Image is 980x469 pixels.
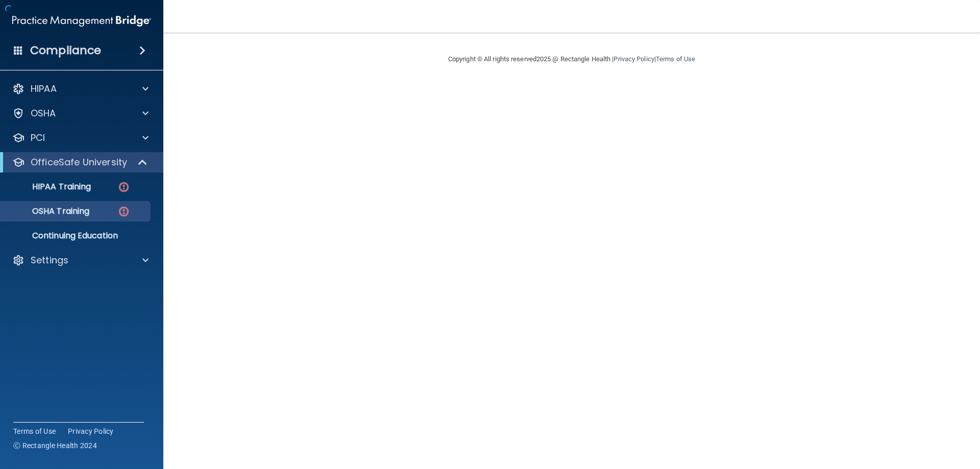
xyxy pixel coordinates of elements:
a: OfficeSafe University [12,156,148,168]
p: HIPAA [31,83,57,95]
p: OfficeSafe University [31,156,127,168]
a: Terms of Use [13,426,56,436]
a: Terms of Use [656,55,695,63]
a: HIPAA [12,83,149,95]
a: Privacy Policy [614,55,654,63]
p: HIPAA Training [7,182,91,192]
p: PCI [31,132,45,144]
img: danger-circle.6113f641.png [117,205,130,218]
div: Copyright © All rights reserved 2025 @ Rectangle Health | | [385,43,758,76]
img: PMB logo [12,11,151,31]
a: PCI [12,132,149,144]
span: Ⓒ Rectangle Health 2024 [13,440,97,451]
p: Settings [31,254,68,266]
p: OSHA Training [7,206,89,216]
h4: Compliance [30,43,101,58]
img: danger-circle.6113f641.png [117,181,130,193]
a: Privacy Policy [68,426,114,436]
a: Settings [12,254,149,266]
a: OSHA [12,107,149,119]
p: OSHA [31,107,56,119]
p: Continuing Education [7,231,146,241]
